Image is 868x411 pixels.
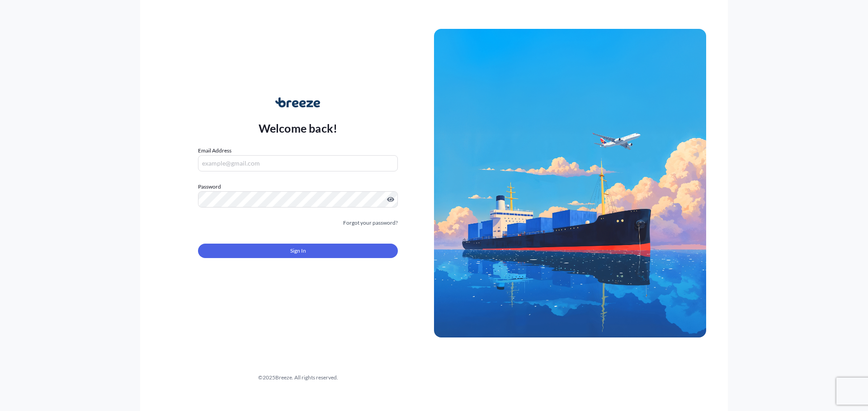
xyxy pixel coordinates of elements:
div: © 2025 Breeze. All rights reserved. [162,373,434,382]
button: Show password [387,196,394,203]
label: Password [198,182,398,191]
a: Forgot your password? [343,218,398,227]
p: Welcome back! [259,121,338,135]
img: Ship illustration [434,29,706,337]
span: Sign In [290,246,306,255]
input: example@gmail.com [198,155,398,171]
label: Email Address [198,146,231,155]
button: Sign In [198,244,398,258]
